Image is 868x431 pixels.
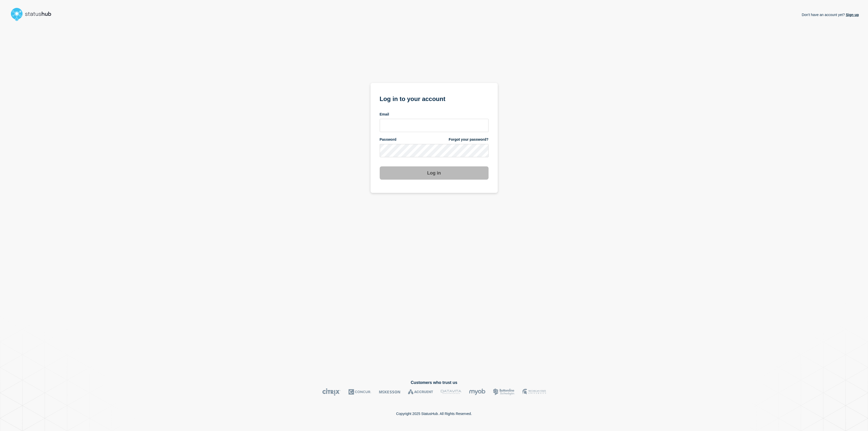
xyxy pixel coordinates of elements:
span: Email [380,112,389,117]
img: myob logo [469,388,486,396]
p: Don't have an account yet? [802,9,859,21]
img: DataVita logo [441,388,461,396]
h2: Customers who trust us [9,380,859,385]
img: Accruent logo [408,388,433,396]
input: email input [380,119,489,132]
img: Concur logo [348,388,371,396]
img: MSU logo [522,388,546,396]
button: Log in [380,166,489,180]
img: Citrix logo [322,388,341,396]
a: Forgot your password? [449,137,488,142]
span: Password [380,137,396,142]
input: password input [380,144,489,157]
img: McKesson logo [379,388,400,396]
img: Bottomline logo [493,388,515,396]
h1: Log in to your account [380,94,489,103]
p: Copyright 2025 StatusHub. All Rights Reserved. [396,412,472,416]
a: Sign up [845,13,859,17]
img: StatusHub logo [9,6,57,22]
